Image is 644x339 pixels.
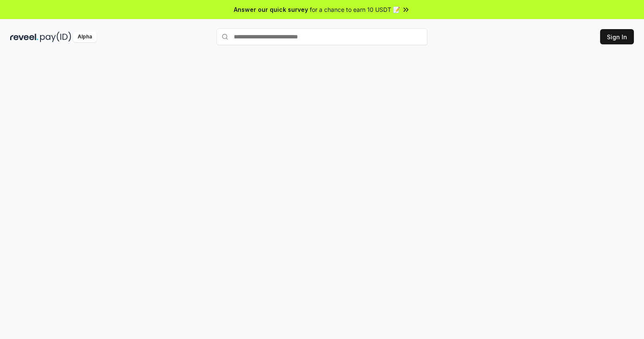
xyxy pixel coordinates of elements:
span: for a chance to earn 10 USDT 📝 [310,5,400,14]
img: reveel_dark [10,32,38,42]
img: pay_id [40,32,71,42]
span: Answer our quick survey [234,5,308,14]
button: Sign In [600,29,634,44]
div: Alpha [73,32,97,42]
